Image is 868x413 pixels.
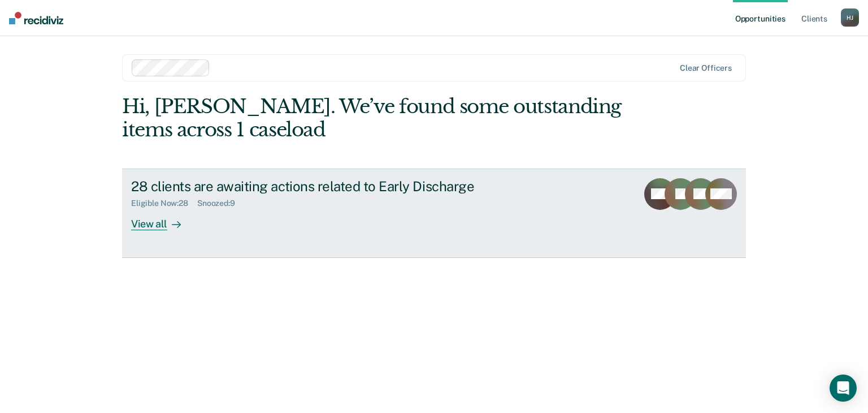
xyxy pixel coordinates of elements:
div: 28 clients are awaiting actions related to Early Discharge [131,178,528,195]
div: Clear officers [680,63,732,73]
div: Hi, [PERSON_NAME]. We’ve found some outstanding items across 1 caseload [122,95,621,141]
a: 28 clients are awaiting actions related to Early DischargeEligible Now:28Snoozed:9View all [122,169,746,258]
div: Eligible Now : 28 [131,199,197,208]
div: View all [131,208,194,230]
div: Snoozed : 9 [197,199,244,208]
div: Open Intercom Messenger [830,375,857,402]
div: H J [841,8,859,27]
button: HJ [841,8,859,27]
img: Recidiviz [9,12,63,24]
